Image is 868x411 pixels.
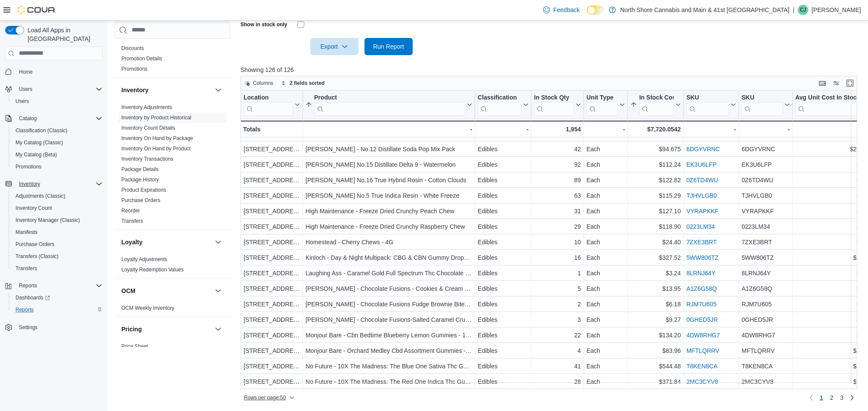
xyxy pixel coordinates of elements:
[2,280,106,292] button: Reports
[741,93,783,102] div: SKU
[12,149,61,160] a: My Catalog (Beta)
[121,325,211,333] button: Pricing
[478,93,528,115] button: Classification
[306,128,472,139] div: [PERSON_NAME] - No.11 Distillate Multi-Flavor Mix Pack
[534,93,581,115] button: In Stock Qty
[587,93,618,102] div: Unit Type
[306,175,472,185] div: [PERSON_NAME] No.16 True Hybrid Rosin - Cotton Clouds
[630,175,680,185] div: $122.82
[686,378,718,385] a: 2MC3CYV8
[9,202,106,214] button: Inventory Count
[12,263,102,274] span: Transfers
[306,93,472,115] button: Product
[741,206,790,216] div: VYRAPKKF
[253,80,273,87] span: Columns
[800,5,806,15] span: CJ
[121,45,144,52] span: Discounts
[741,93,783,115] div: SKU
[12,137,102,148] span: My Catalog (Classic)
[12,162,102,172] span: Promotions
[244,93,300,115] button: Location
[639,93,673,102] div: In Stock Cost
[15,229,37,236] span: Manifests
[817,78,828,88] button: Keyboard shortcuts
[19,181,40,187] span: Inventory
[306,190,472,201] div: [PERSON_NAME] No.5 True Indica Resin - White Freeze
[534,128,581,139] div: 43
[587,144,625,154] div: Each
[534,283,581,294] div: 5
[24,26,102,43] span: Load All Apps in [GEOGRAPHIC_DATA]
[15,67,36,77] a: Home
[310,38,358,55] button: Export
[12,251,62,262] a: Transfers (Classic)
[15,113,40,124] button: Catalog
[587,93,618,115] div: Unit Type
[741,144,790,154] div: 6DGYVRNC
[121,135,193,141] a: Inventory On Hand by Package
[373,42,404,51] span: Run Report
[114,102,230,230] div: Inventory
[121,104,172,111] span: Inventory Adjustments
[741,128,790,139] div: 2WDUDTWM
[12,215,102,225] span: Inventory Manager (Classic)
[121,218,143,224] span: Transfers
[9,226,106,238] button: Manifests
[587,252,625,263] div: Each
[15,113,102,124] span: Catalog
[686,316,718,323] a: 0GHED5JR
[244,252,300,263] div: [STREET_ADDRESS][PERSON_NAME]
[12,203,56,213] a: Inventory Count
[630,144,680,154] div: $94.675
[121,115,192,121] a: Inventory by Product Historical
[15,84,36,94] button: Users
[121,325,142,333] h3: Pricing
[478,159,528,170] div: Edibles
[686,93,729,102] div: SKU
[290,80,324,87] span: 2 fields sorted
[306,206,472,216] div: High Maintenance - Freeze Dried Crunchy Peach Chew
[12,149,102,160] span: My Catalog (Beta)
[15,280,40,291] button: Reports
[12,239,102,249] span: Purchase Orders
[795,93,865,102] div: Avg Unit Cost In Stock
[213,324,223,334] button: Pricing
[686,146,720,153] a: 6DGYVRNC
[315,38,353,55] span: Export
[121,166,159,172] a: Package Details
[15,139,63,146] span: My Catalog (Classic)
[630,93,680,115] button: In Stock Cost
[2,112,106,125] button: Catalog
[9,238,106,250] button: Purchase Orders
[478,144,528,154] div: Edibles
[306,283,472,294] div: [PERSON_NAME] - Chocolate Fusions - Cookies & Cream - 15G
[534,159,581,170] div: 92
[15,322,41,333] a: Settings
[9,304,106,316] button: Reports
[686,347,720,354] a: MFTLQRRV
[244,159,300,170] div: [STREET_ADDRESS][PERSON_NAME]
[587,206,625,216] div: Each
[121,166,159,173] span: Package Details
[241,21,287,28] label: Show in stock only
[741,190,790,201] div: TJHVLGB0
[534,124,581,134] div: 1,954
[478,93,522,102] div: Classification
[15,253,59,260] span: Transfers (Classic)
[121,45,144,51] a: Discounts
[121,177,159,183] a: Package History
[243,124,300,134] div: Totals
[15,179,43,189] button: Inventory
[686,254,719,261] a: 5WW806TZ
[15,322,102,333] span: Settings
[798,5,808,15] div: Chris Jang
[121,146,191,152] a: Inventory On Hand by Product
[15,98,29,105] span: Users
[121,66,148,72] a: Promotions
[306,159,472,170] div: [PERSON_NAME] No.15 Distillate Delta 9 - Watermelon
[15,205,52,212] span: Inventory Count
[686,208,719,215] a: VYRAPKKF
[2,83,106,95] button: Users
[587,175,625,185] div: Each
